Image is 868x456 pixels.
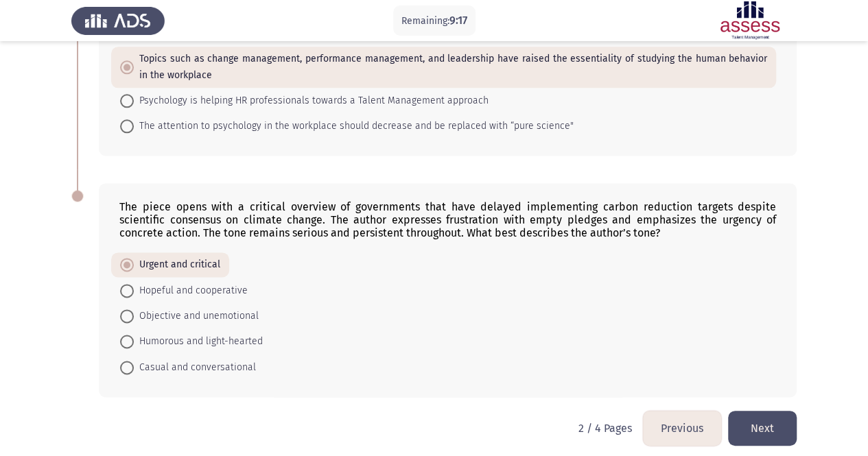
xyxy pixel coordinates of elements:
span: Urgent and critical [134,256,220,273]
img: Assessment logo of ASSESS English Language Assessment (3 Module) (Ad - IB) [703,1,797,40]
div: The piece opens with a critical overview of governments that have delayed implementing carbon red... [119,200,776,239]
span: 9:17 [449,14,467,27]
p: Remaining: [401,12,467,29]
img: Assess Talent Management logo [71,1,165,40]
span: Psychology is helping HR professionals towards a Talent Management approach [134,93,489,109]
span: The attention to psychology in the workplace should decrease and be replaced with “pure science" [134,118,574,134]
span: Objective and unemotional [134,308,259,324]
span: Casual and conversational [134,359,256,376]
span: Humorous and light-hearted [134,333,263,350]
p: 2 / 4 Pages [578,422,632,435]
button: load previous page [643,411,721,446]
span: Topics such as change management, performance management, and leadership have raised the essentia... [134,51,767,84]
span: Hopeful and cooperative [134,283,248,299]
button: load next page [728,411,797,446]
